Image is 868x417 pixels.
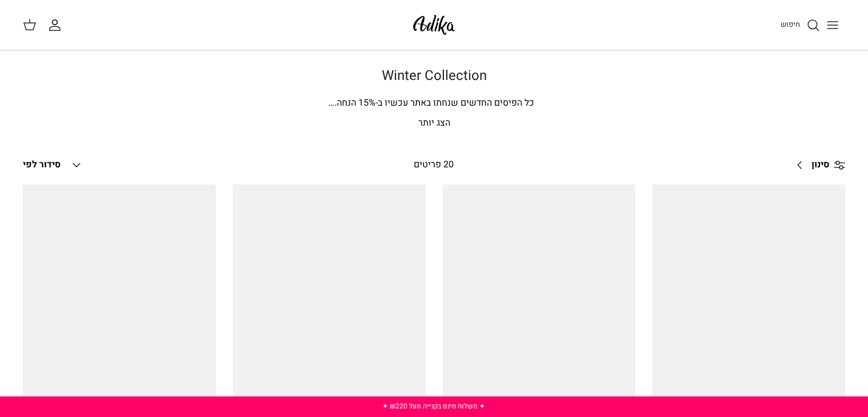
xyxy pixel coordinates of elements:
[336,158,532,173] div: 20 פריטים
[781,18,820,32] a: חיפוש
[410,11,458,38] img: Adika IL
[812,158,829,173] span: סינון
[35,116,834,131] p: הצג יותר
[35,68,834,85] h1: Winter Collection
[820,13,845,38] button: Toggle menu
[23,153,83,178] button: סידור לפי
[376,96,534,110] span: כל הפיסים החדשים שנחתו באתר עכשיו ב-
[358,96,369,110] span: 15
[781,19,800,30] span: חיפוש
[789,151,845,179] a: סינון
[382,401,485,411] a: ✦ משלוח חינם בקנייה מעל ₪220 ✦
[48,18,66,32] a: החשבון שלי
[23,158,60,171] span: סידור לפי
[328,96,376,110] span: % הנחה.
